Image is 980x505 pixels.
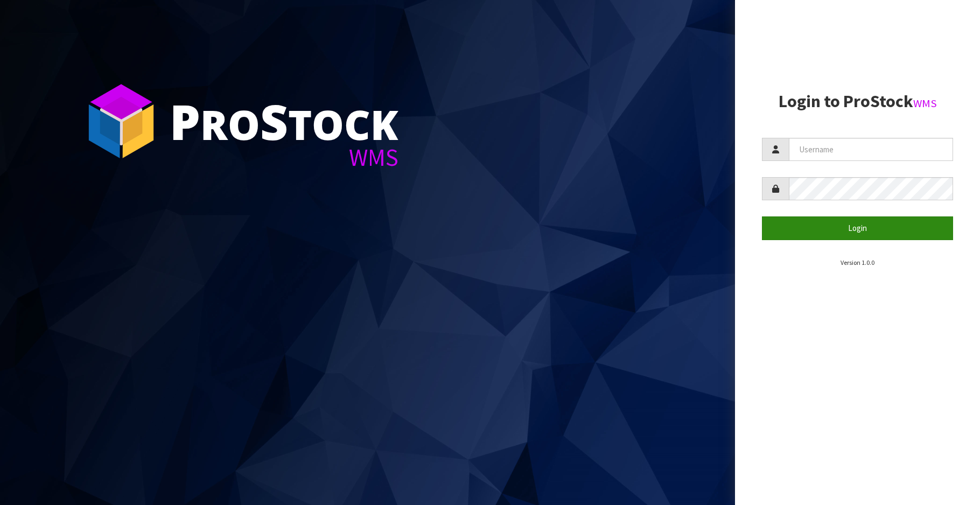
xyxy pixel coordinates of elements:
h2: Login to ProStock [762,92,953,111]
small: Version 1.0.0 [841,258,874,266]
div: WMS [170,145,398,170]
span: P [170,88,200,154]
div: ro tock [170,97,398,145]
img: ProStock Cube [81,81,162,162]
small: WMS [913,96,937,110]
span: S [260,88,288,154]
button: Login [762,216,953,240]
input: Username [789,138,953,161]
